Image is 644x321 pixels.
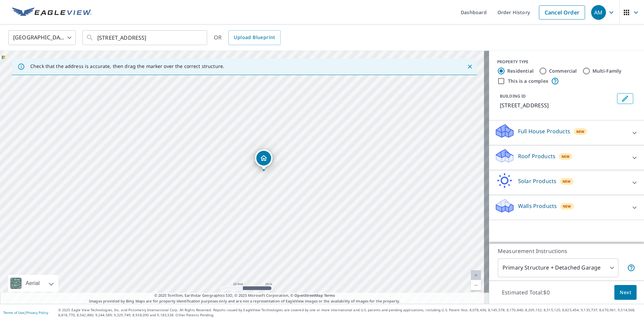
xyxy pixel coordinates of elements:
div: PROPERTY TYPE [497,59,636,65]
span: Your report will include the primary structure and a detached garage if one exists. [627,264,635,272]
div: Walls ProductsNew [494,198,639,217]
p: Check that the address is accurate, then drag the marker over the correct structure. [30,63,224,69]
p: [STREET_ADDRESS] [500,101,614,109]
div: OR [214,30,281,45]
label: Commercial [549,68,577,74]
div: Primary Structure + Detached Garage [498,258,618,277]
a: Cancel Order [539,5,585,20]
a: Current Level 20, Zoom In Disabled [471,270,481,280]
label: This is a complex [508,78,548,84]
div: AM [591,5,606,20]
label: Residential [507,68,534,74]
button: Close [465,62,474,71]
a: Current Level 20, Zoom Out [471,280,481,290]
p: Walls Products [518,202,557,210]
span: New [576,129,585,134]
button: Next [614,285,637,300]
button: Edit building 1 [617,93,633,104]
p: Estimated Total: $0 [496,285,555,300]
div: Aerial [8,275,58,292]
a: Terms of Use [3,310,24,315]
p: Solar Products [518,177,556,185]
a: OpenStreetMap [294,293,323,298]
span: New [561,154,570,159]
p: Measurement Instructions [498,247,635,255]
img: EV Logo [12,7,92,17]
span: © 2025 TomTom, Earthstar Geographics SIO, © 2025 Microsoft Corporation, © [154,293,335,298]
p: © 2025 Eagle View Technologies, Inc. and Pictometry International Corp. All Rights Reserved. Repo... [58,308,641,318]
p: Full House Products [518,127,570,135]
input: Search by address or latitude-longitude [97,28,193,47]
p: | [3,311,48,315]
div: Roof ProductsNew [494,148,639,167]
span: New [563,204,571,209]
span: Upload Blueprint [234,33,275,42]
p: BUILDING ID [500,93,526,99]
a: Terms [324,293,335,298]
p: Roof Products [518,152,555,160]
span: New [562,179,571,184]
div: Dropped pin, building 1, Residential property, 1035 Morning Glory Ln Shelbyville, KY 40065 [255,149,272,170]
div: [GEOGRAPHIC_DATA] [8,28,76,47]
a: Privacy Policy [26,310,48,315]
div: Full House ProductsNew [494,123,639,142]
div: Aerial [24,275,42,292]
div: Solar ProductsNew [494,173,639,192]
label: Multi-Family [592,68,622,74]
a: Upload Blueprint [228,30,280,45]
span: Next [620,288,631,297]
